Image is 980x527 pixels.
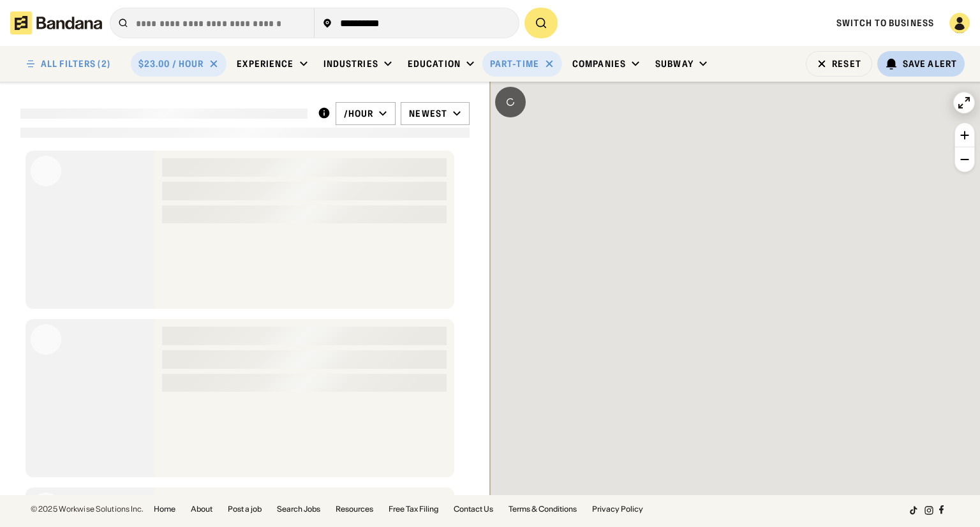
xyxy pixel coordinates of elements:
img: Bandana logotype [10,11,102,34]
div: Subway [655,58,694,70]
a: Home [154,505,175,513]
div: Education [408,58,461,70]
a: Resources [336,505,373,513]
div: /hour [344,108,374,119]
div: Companies [572,58,626,70]
a: Contact Us [454,505,493,513]
div: Save Alert [903,58,957,70]
a: Privacy Policy [592,505,643,513]
a: About [191,505,212,513]
div: grid [20,145,470,495]
div: $23.00 / hour [138,58,204,70]
div: Reset [832,59,861,68]
div: ALL FILTERS (2) [41,59,110,68]
div: © 2025 Workwise Solutions Inc. [31,505,144,513]
a: Terms & Conditions [509,505,577,513]
a: Switch to Business [836,17,934,29]
div: Newest [409,108,447,119]
div: Industries [323,58,378,70]
a: Post a job [228,505,262,513]
a: Search Jobs [277,505,320,513]
div: Experience [237,58,293,70]
a: Free Tax Filing [389,505,438,513]
div: Part-time [490,58,539,70]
